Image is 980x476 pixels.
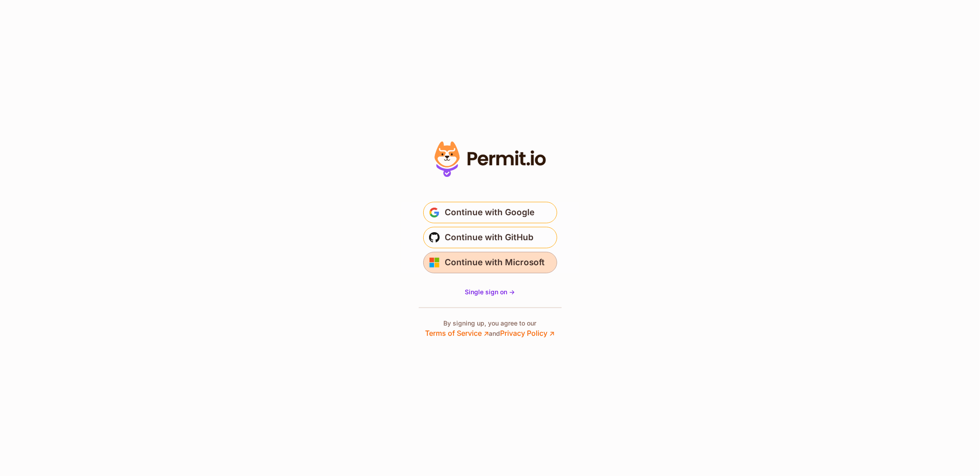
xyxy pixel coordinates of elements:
[445,255,545,270] span: Continue with Microsoft
[423,202,557,223] button: Continue with Google
[445,205,535,220] span: Continue with Google
[445,230,534,245] span: Continue with GitHub
[425,329,489,338] a: Terms of Service ↗
[465,288,515,296] span: Single sign on ->
[465,288,515,296] a: Single sign on ->
[500,329,555,338] a: Privacy Policy ↗
[423,227,557,248] button: Continue with GitHub
[423,252,557,273] button: Continue with Microsoft
[425,319,555,338] p: By signing up, you agree to our and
